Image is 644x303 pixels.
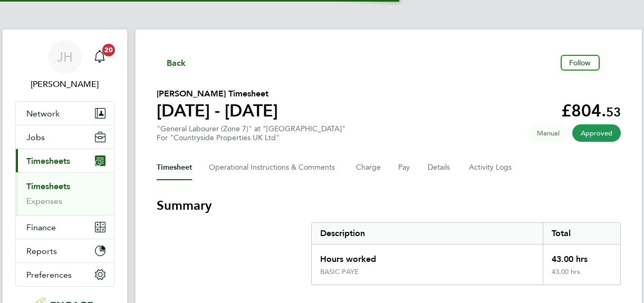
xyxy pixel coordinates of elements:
div: Timesheets [16,172,114,215]
a: 20 [89,40,110,74]
span: Network [26,109,60,119]
button: Back [157,56,186,69]
span: This timesheet has been approved. [572,124,621,142]
div: Total [543,223,620,244]
button: Timesheet [157,155,192,180]
span: Finance [26,222,56,232]
span: Timesheets [26,156,70,166]
button: Timesheets [16,149,114,172]
span: Reports [26,246,57,256]
div: Hours worked [312,245,543,268]
div: 43.00 hrs [543,245,620,268]
span: 20 [102,44,115,56]
button: Timesheets Menu [604,60,621,65]
div: "General Labourer (Zone 7)" at "[GEOGRAPHIC_DATA]" [157,124,345,142]
button: Reports [16,239,114,262]
a: Timesheets [26,181,70,191]
button: Charge [356,155,381,180]
h3: Summary [157,197,621,214]
span: Follow [569,58,591,67]
button: Pay [398,155,411,180]
span: JH [57,50,73,64]
button: Operational Instructions & Comments [209,155,339,180]
span: 53 [606,104,621,120]
button: Follow [561,55,600,71]
app-decimal: £804. [561,101,621,121]
a: Expenses [26,196,62,206]
span: Back [167,57,186,70]
div: For "Countryside Properties UK Ltd" [157,133,345,142]
button: Details [428,155,452,180]
button: Preferences [16,263,114,286]
span: Jobs [26,132,45,142]
div: BASIC PAYE [320,268,359,276]
button: Finance [16,216,114,239]
span: Jane Howley [15,78,114,91]
h2: [PERSON_NAME] Timesheet [157,87,278,100]
button: Activity Logs [469,155,513,180]
button: Network [16,102,114,125]
div: Summary [311,222,621,285]
div: 43.00 hrs [543,268,620,285]
h1: [DATE] - [DATE] [157,100,278,121]
span: Preferences [26,270,72,280]
button: Jobs [16,125,114,149]
div: Description [312,223,543,244]
a: JH[PERSON_NAME] [15,40,114,91]
span: This timesheet was manually created. [528,124,568,142]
